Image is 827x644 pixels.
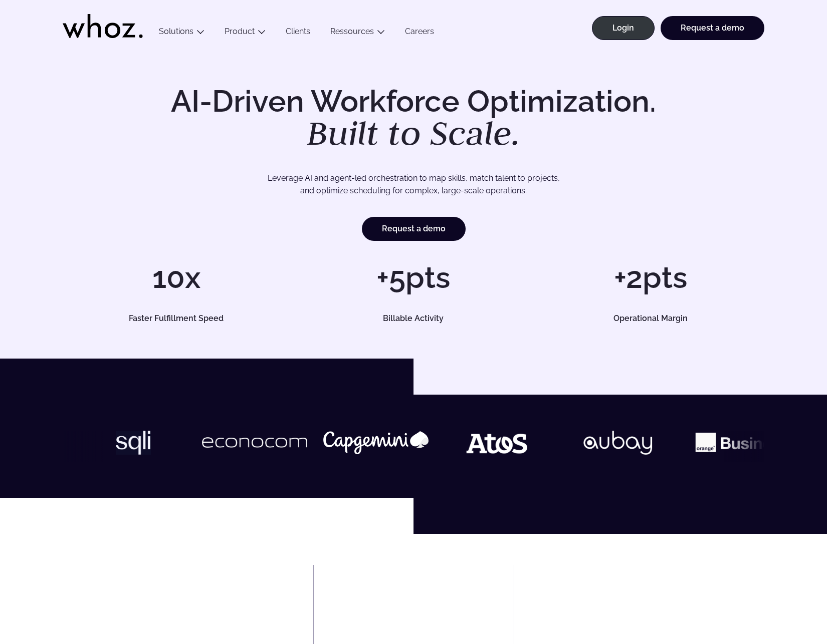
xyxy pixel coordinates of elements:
h1: +5pts [300,262,527,292]
a: Careers [395,27,444,40]
h1: AI-Driven Workforce Optimization. [157,86,670,150]
h5: Faster Fulfillment Speed [74,314,279,323]
button: Ressources [320,27,395,40]
h1: +2pts [537,262,764,292]
a: Ressources [330,27,374,36]
a: Request a demo [661,16,764,40]
button: Product [215,27,276,40]
p: Leverage AI and agent-led orchestration to map skills, match talent to projects, and optimize sch... [98,172,729,197]
h5: Billable Activity [311,314,516,323]
h1: 10x [63,262,290,292]
a: Product [225,27,255,36]
a: Request a demo [362,217,466,241]
button: Solutions [149,27,215,40]
em: Built to Scale. [307,111,520,155]
a: Clients [276,27,320,40]
a: Login [592,16,655,40]
h5: Operational Margin [548,314,753,323]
